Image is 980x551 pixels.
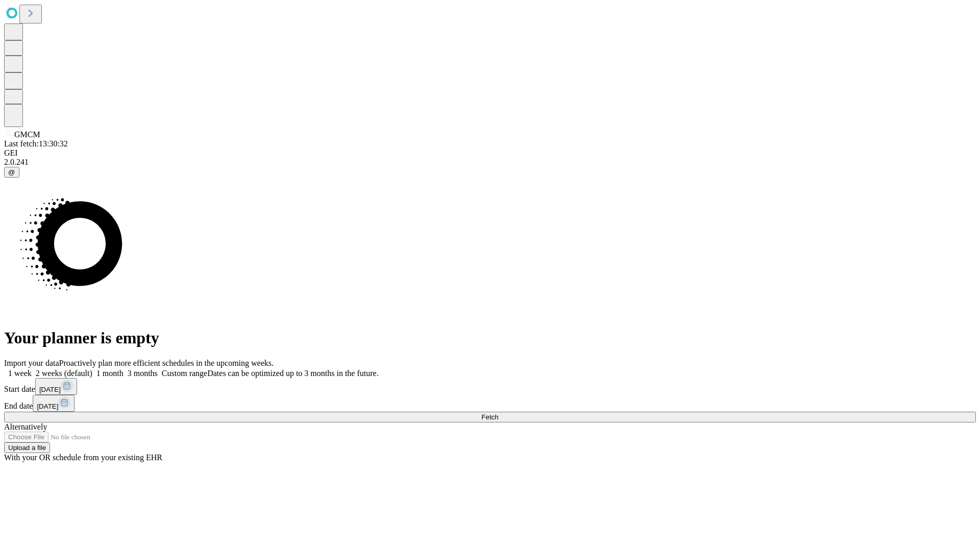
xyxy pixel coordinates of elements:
[4,139,68,148] span: Last fetch: 13:30:32
[8,168,15,176] span: @
[128,369,158,378] span: 3 months
[4,158,976,167] div: 2.0.241
[37,403,58,410] span: [DATE]
[96,369,124,378] span: 1 month
[4,148,976,158] div: GEI
[207,369,378,378] span: Dates can be optimized up to 3 months in the future.
[4,167,19,178] button: @
[4,395,976,412] div: End date
[39,386,61,393] span: [DATE]
[59,359,274,367] span: Proactively plan more efficient schedules in the upcoming weeks.
[4,378,976,395] div: Start date
[33,395,75,412] button: [DATE]
[35,378,77,395] button: [DATE]
[4,359,59,367] span: Import your data
[4,442,50,453] button: Upload a file
[8,369,32,378] span: 1 week
[162,369,207,378] span: Custom range
[4,329,976,347] h1: Your planner is empty
[4,422,47,431] span: Alternatively
[481,413,498,421] span: Fetch
[14,130,40,139] span: GMCM
[36,369,92,378] span: 2 weeks (default)
[4,412,976,422] button: Fetch
[4,453,162,462] span: With your OR schedule from your existing EHR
